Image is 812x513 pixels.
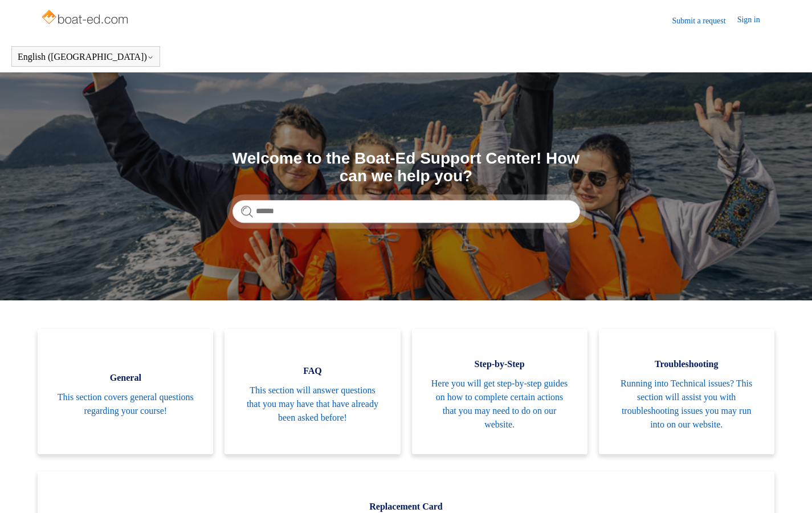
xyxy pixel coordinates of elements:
[737,14,772,27] a: Sign in
[429,377,570,431] span: Here you will get step-by-step guides on how to complete certain actions that you may need to do ...
[40,7,131,30] img: Boat-Ed Help Center home page
[242,384,383,425] span: This section will answer questions that you may have that have already been asked before!
[232,150,580,185] h1: Welcome to the Boat-Ed Support Center! How can we help you?
[55,371,196,385] span: General
[616,357,757,371] span: Troubleshooting
[18,52,154,62] button: English ([GEOGRAPHIC_DATA])
[232,200,580,223] input: Search
[242,364,383,378] span: FAQ
[55,390,196,418] span: This section covers general questions regarding your course!
[429,357,570,371] span: Step-by-Step
[225,329,400,454] a: FAQ This section will answer questions that you may have that have already been asked before!
[38,329,213,454] a: General This section covers general questions regarding your course!
[672,15,737,27] a: Submit a request
[412,329,587,454] a: Step-by-Step Here you will get step-by-step guides on how to complete certain actions that you ma...
[616,377,757,431] span: Running into Technical issues? This section will assist you with troubleshooting issues you may r...
[599,329,774,454] a: Troubleshooting Running into Technical issues? This section will assist you with troubleshooting ...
